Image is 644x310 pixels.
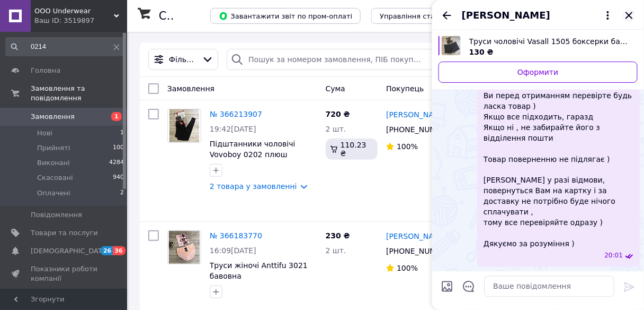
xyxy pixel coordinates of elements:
[439,62,638,83] a: Оформити
[113,173,124,183] span: 940
[326,231,350,240] span: 230 ₴
[169,54,198,65] span: Фільтри
[380,12,461,20] span: Управління статусами
[113,143,124,153] span: 100
[227,49,434,70] input: Пошук за номером замовлення, ПІБ покупця, номером телефону, Email, номером накладної
[120,128,124,138] span: 1
[31,246,109,256] span: [DEMOGRAPHIC_DATA]
[469,48,494,56] span: 130 ₴
[37,173,73,183] span: Скасовані
[31,66,60,75] span: Головна
[210,246,256,255] span: 16:09[DATE]
[5,37,125,56] input: Пошук
[326,84,345,93] span: Cума
[37,158,70,168] span: Виконані
[167,84,214,93] span: Замовлення
[31,228,98,238] span: Товари та послуги
[623,9,636,22] button: Закрити
[31,112,75,122] span: Замовлення
[210,8,361,24] button: Завантажити звіт по пром-оплаті
[210,140,316,180] a: Підштанники чоловічі Vovoboy 0202 плюш термокальсони. Розмір : XL (48)
[384,244,451,259] div: [PHONE_NUMBER]
[167,230,201,264] a: Фото товару
[101,246,113,255] span: 26
[397,264,418,272] span: 100%
[167,109,201,143] a: Фото товару
[326,246,346,255] span: 2 шт.
[210,182,297,191] a: 2 товара у замовленні
[210,261,308,302] a: Труси жіночі Anttifu 3021 бавовна [GEOGRAPHIC_DATA]. Розмір : XXL (50)
[326,125,346,133] span: 2 шт.
[462,8,550,22] span: [PERSON_NAME]
[37,128,52,138] span: Нові
[439,36,638,57] a: Переглянути товар
[34,16,127,25] div: Ваш ID: 3519897
[159,10,266,22] h1: Список замовлень
[441,9,453,22] button: Назад
[386,231,448,242] a: [PERSON_NAME]
[109,158,124,168] span: 4284
[219,11,352,21] span: Завантажити звіт по пром-оплаті
[113,246,125,255] span: 36
[469,36,629,47] span: Труси чоловічі Vasall 1505 боксерки бамбук - бавовна. [GEOGRAPHIC_DATA]. Розмір : 6XL (58)
[484,90,633,249] span: Ви перед отриманням перевірте будь ласка товар ) Якщо все підходить, гаразд Якщо ні , не забирайт...
[31,84,127,103] span: Замовлення та повідомлення
[384,122,451,137] div: [PHONE_NUMBER]
[462,280,476,294] button: Відкрити шаблони відповідей
[120,188,124,198] span: 2
[604,252,623,261] span: 20:01 11.10.2025
[169,231,200,264] img: Фото товару
[210,125,256,133] span: 19:42[DATE]
[37,143,70,153] span: Прийняті
[169,109,199,142] img: Фото товару
[397,142,418,151] span: 100%
[111,112,122,121] span: 1
[210,110,262,118] a: № 366213907
[34,6,114,16] span: OOO Underwear
[31,210,82,220] span: Повідомлення
[386,84,424,93] span: Покупець
[442,36,460,55] img: 6276640667_w640_h640_trusy-muzhskie-vasall.jpg
[462,8,614,22] button: [PERSON_NAME]
[210,231,262,240] a: № 366183770
[31,264,98,283] span: Показники роботи компанії
[326,139,378,160] div: 110.23 ₴
[326,110,350,118] span: 720 ₴
[37,188,70,198] span: Оплачені
[386,109,448,120] a: [PERSON_NAME]
[371,8,469,24] button: Управління статусами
